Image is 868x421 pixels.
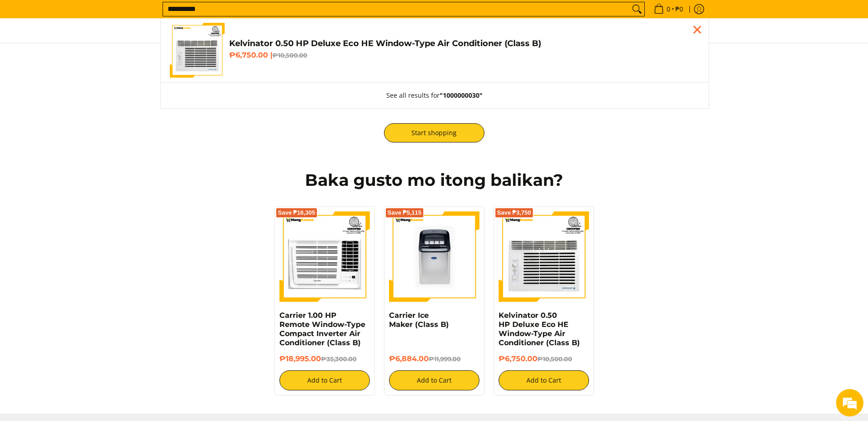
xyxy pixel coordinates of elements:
[388,210,422,216] span: Save ₱5,115
[630,2,644,16] button: Search
[229,51,700,60] h6: ₱6,750.00 |
[377,83,492,108] button: See all results for"1000000030"
[384,123,484,142] a: Start shopping
[389,370,479,390] button: Add to Cart
[497,210,531,216] span: Save ₱3,750
[321,355,357,363] del: ₱35,300.00
[499,354,589,363] h6: ₱6,750.00
[170,23,225,78] img: Kelvinator 0.50 HP Deluxe Eco HE Window-Type Air Conditioner (Class B)
[537,355,572,363] del: ₱10,500.00
[389,311,449,329] a: Carrier Ice Maker (Class B)
[674,6,684,12] span: ₱0
[278,210,316,216] span: Save ₱16,305
[499,311,580,347] a: Kelvinator 0.50 HP Deluxe Eco HE Window-Type Air Conditioner (Class B)
[279,370,370,390] button: Add to Cart
[389,354,479,363] h6: ₱6,884.00
[690,23,704,37] div: Close pop up
[499,370,589,390] button: Add to Cart
[665,6,672,12] span: 0
[429,355,461,363] del: ₱11,999.00
[389,211,479,302] img: Carrier Ice Maker (Class B)
[499,211,589,302] img: Kelvinator 0.50 HP Deluxe Eco HE Window-Type Air Conditioner (Class B)
[279,311,365,347] a: Carrier 1.00 HP Remote Window-Type Compact Inverter Air Conditioner (Class B)
[279,211,370,302] img: Carrier 1.00 HP Remote Window-Type Compact Inverter Air Conditioner (Class B)
[170,23,700,78] a: Kelvinator 0.50 HP Deluxe Eco HE Window-Type Air Conditioner (Class B) Kelvinator 0.50 HP Deluxe ...
[651,4,686,14] span: •
[229,38,700,49] h4: Kelvinator 0.50 HP Deluxe Eco HE Window-Type Air Conditioner (Class B)
[440,91,483,100] strong: "1000000030"
[165,170,704,190] h2: Baka gusto mo itong balikan?
[279,354,370,363] h6: ₱18,995.00
[273,52,307,59] del: ₱10,500.00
